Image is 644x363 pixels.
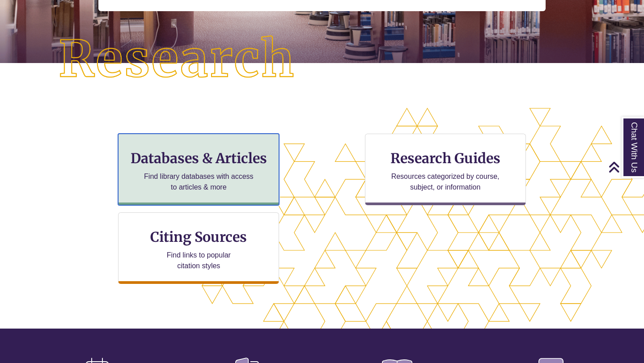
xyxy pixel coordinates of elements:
a: Databases & Articles Find library databases with access to articles & more [118,134,279,205]
a: Citing Sources Find links to popular citation styles [118,212,279,284]
h3: Citing Sources [144,228,254,245]
p: Resources categorized by course, subject, or information [387,171,504,193]
a: Research Guides Resources categorized by course, subject, or information [365,134,526,205]
p: Find library databases with access to articles & more [140,171,257,193]
h3: Research Guides [373,150,518,167]
h3: Databases & Articles [126,150,271,167]
p: Find links to popular citation styles [155,250,242,271]
a: Back to Top [608,161,642,173]
img: Research [32,9,322,110]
